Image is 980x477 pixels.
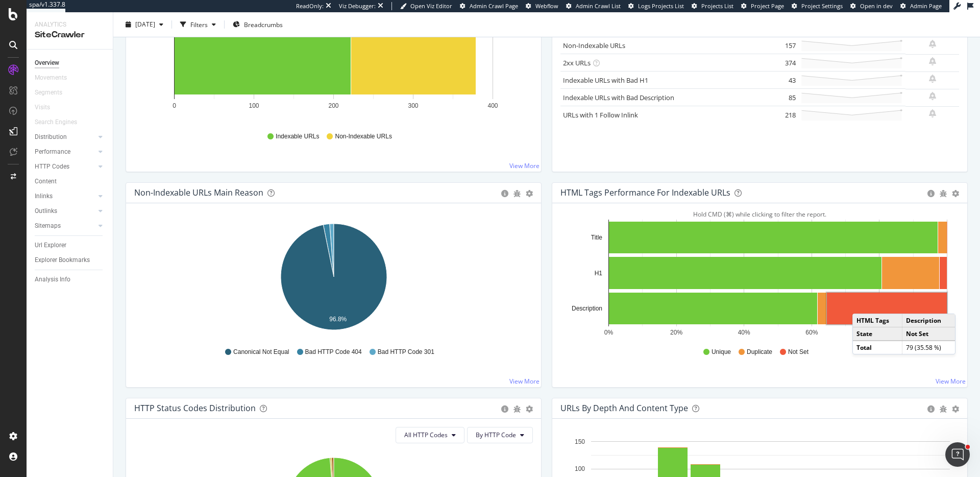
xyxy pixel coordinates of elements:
div: Visits [35,102,50,113]
a: Admin Crawl List [566,2,621,10]
div: Content [35,176,57,187]
span: Open Viz Editor [410,2,452,10]
div: Viz Debugger: [339,2,376,10]
span: Webflow [535,2,558,10]
div: HTTP Status Codes Distribution [134,403,256,413]
span: Not Set [788,348,808,356]
text: 96.8% [329,315,347,322]
a: Open in dev [850,2,893,10]
text: Title [591,234,603,241]
text: 100 [575,465,585,472]
a: 2xx URLs [563,58,591,67]
a: Performance [35,147,95,157]
a: Inlinks [35,191,95,202]
div: bell-plus [929,109,936,117]
div: Outlinks [35,206,57,217]
span: Open in dev [860,2,893,10]
div: bell-plus [929,75,936,83]
div: Segments [35,87,62,98]
div: circle-info [501,406,508,413]
span: Project Page [751,2,784,10]
a: Non-Indexable URLs [563,41,625,50]
span: Non-Indexable URLs [335,132,391,141]
td: State [853,327,902,341]
div: Explorer Bookmarks [35,255,90,266]
a: View More [509,161,540,170]
span: Admin Crawl Page [470,2,518,10]
a: Movements [35,73,77,83]
svg: A chart. [134,220,533,338]
div: circle-info [501,190,508,197]
span: Projects List [701,2,733,10]
iframe: Intercom live chat [945,442,970,467]
text: 40% [738,329,750,336]
div: bug [513,190,521,197]
td: 85 [757,89,798,106]
span: Admin Crawl List [576,2,621,10]
span: Admin Page [910,2,942,10]
div: ReadOnly: [296,2,324,10]
div: circle-info [927,406,935,413]
text: 200 [328,102,338,109]
a: Admin Page [900,2,942,10]
span: Bad HTTP Code 404 [305,348,362,356]
a: View More [936,377,966,386]
a: View More [509,377,540,386]
div: Analytics [35,20,105,29]
div: gear [526,406,533,413]
button: All HTTP Codes [396,427,464,443]
span: Duplicate [747,348,772,356]
svg: A chart. [134,4,533,123]
svg: A chart. [560,220,959,338]
span: All HTTP Codes [404,431,448,439]
div: SiteCrawler [35,29,105,41]
div: bell-plus [929,92,936,100]
div: gear [952,190,959,197]
a: Outlinks [35,206,95,217]
td: 218 [757,106,798,124]
a: Project Page [741,2,784,10]
a: Webflow [526,2,558,10]
a: Content [35,176,106,187]
div: gear [526,190,533,197]
div: HTTP Codes [35,161,69,172]
div: bug [513,406,521,413]
span: Project Settings [801,2,843,10]
div: Movements [35,73,67,83]
td: 79 (35.58 %) [902,341,955,354]
a: Projects List [692,2,733,10]
text: 150 [575,438,585,445]
div: circle-info [927,190,935,197]
text: 400 [487,102,498,109]
text: 60% [805,329,818,336]
div: bug [940,190,947,197]
a: Search Engines [35,117,87,128]
span: 2025 Sep. 2nd [135,20,155,29]
div: Sitemaps [35,221,61,231]
a: URLs with 1 Follow Inlink [563,110,638,120]
text: 100 [249,102,259,109]
div: Performance [35,147,70,157]
span: Canonical Not Equal [233,348,289,356]
a: Indexable URLs with Bad H1 [563,76,648,85]
a: Open Viz Editor [400,2,452,10]
a: Logs Projects List [628,2,684,10]
a: Sitemaps [35,221,95,231]
span: Bad HTTP Code 301 [378,348,434,356]
text: H1 [595,270,603,277]
div: gear [952,406,959,413]
td: Not Set [902,327,955,341]
div: Distribution [35,132,67,142]
span: Unique [712,348,731,356]
div: URLs by Depth and Content Type [560,403,688,413]
div: Url Explorer [35,240,66,251]
text: 20% [670,329,682,336]
div: bell-plus [929,40,936,48]
span: Breadcrumbs [244,20,283,29]
div: Non-Indexable URLs Main Reason [134,187,263,198]
div: Overview [35,58,59,68]
text: 0% [604,329,614,336]
a: Admin Crawl Page [460,2,518,10]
